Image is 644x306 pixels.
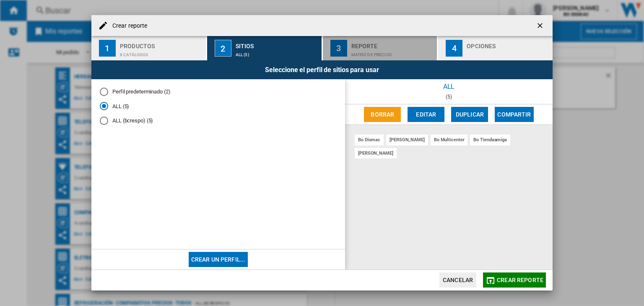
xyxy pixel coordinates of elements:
[351,39,434,48] div: Reporte
[91,60,553,79] div: Seleccione el perfil de sitios para usar
[215,40,231,57] div: 2
[100,88,337,96] md-radio-button: Perfil predeterminado (2)
[355,135,384,145] div: bo dismac
[364,107,401,122] button: Borrar
[99,40,116,57] div: 1
[351,48,434,57] div: Matriz de precios
[100,102,337,110] md-radio-button: ALL (5)
[451,107,488,122] button: Duplicar
[431,135,468,145] div: bo multicenter
[120,39,203,48] div: Productos
[236,48,318,57] div: ALL (5)
[467,39,549,48] div: Opciones
[408,107,444,122] button: Editar
[483,272,546,288] button: Crear reporte
[120,48,203,57] div: 8 catálogos
[236,39,318,48] div: Sitios
[345,94,553,100] div: (5)
[439,272,476,288] button: Cancelar
[386,135,428,145] div: [PERSON_NAME]
[330,40,347,57] div: 3
[495,107,533,122] button: Compartir
[207,36,322,60] button: 2 Sitios ALL (5)
[536,21,546,31] ng-md-icon: getI18NText('BUTTONS.CLOSE_DIALOG')
[497,277,543,283] span: Crear reporte
[345,79,553,94] div: ALL
[323,36,438,60] button: 3 Reporte Matriz de precios
[100,117,337,125] md-radio-button: ALL (bcrespo) (5)
[91,36,207,60] button: 1 Productos 8 catálogos
[189,252,248,267] button: Crear un perfil...
[470,135,510,145] div: bo tiendaamiga
[108,22,147,30] h4: Crear reporte
[532,17,549,34] button: getI18NText('BUTTONS.CLOSE_DIALOG')
[446,40,462,57] div: 4
[355,148,397,158] div: [PERSON_NAME]
[438,36,553,60] button: 4 Opciones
